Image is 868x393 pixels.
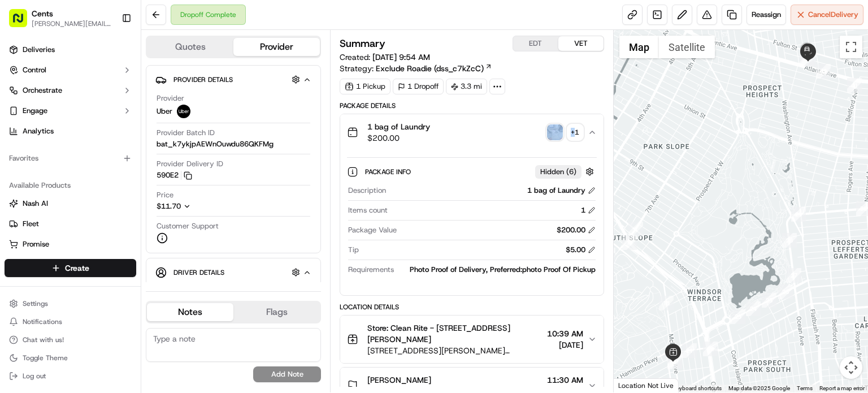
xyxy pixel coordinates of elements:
button: Toggle fullscreen view [840,36,862,58]
span: Requirements [348,265,394,275]
button: Notifications [5,314,136,330]
div: Favorites [5,149,136,167]
span: $11.70 [157,201,181,211]
span: [DATE] 9:54 AM [372,52,430,62]
div: 27 [787,268,801,283]
div: 1 [581,205,596,215]
span: Price [157,190,173,200]
div: 29 [791,207,806,222]
span: Created: [340,51,430,63]
a: Exclude Roadie (dss_c7kZcC) [376,63,492,74]
span: API Documentation [107,164,181,175]
button: 590E2 [157,170,192,180]
span: Tip [348,245,359,255]
img: Nash [11,11,34,34]
img: 1736555255976-a54dd68f-1ca7-489b-9aae-adbdc363a1c4 [11,108,32,128]
button: Map camera controls [840,356,862,379]
span: $200.00 [367,132,430,144]
div: Photo Proof of Delivery, Preferred:photo Proof Of Pickup [398,265,596,275]
div: 3.3 mi [446,79,487,94]
div: + 1 [567,124,583,140]
button: $11.70 [157,201,256,211]
button: Cents[PERSON_NAME][EMAIL_ADDRESS][PERSON_NAME][DOMAIN_NAME] [5,5,117,32]
button: Promise [5,235,136,253]
span: Customer Support [157,221,219,231]
span: Log out [23,372,46,381]
div: 24 [746,301,761,316]
div: Strategy: [340,63,492,74]
div: 1 Dropoff [393,79,444,94]
div: 42 [816,64,831,79]
button: Cents [32,8,53,19]
button: Reassign [747,5,786,25]
input: Got a question? Start typing here... [29,73,203,85]
div: 28 [782,233,797,248]
button: Settings [5,296,136,312]
button: Log out [5,368,136,384]
button: Fleet [5,215,136,233]
button: Show satellite imagery [659,36,715,58]
div: 1 bag of Laundry [527,185,596,196]
button: Control [5,61,136,79]
div: 22 [703,342,718,356]
button: Quotes [147,38,233,56]
span: Cancel Delivery [808,10,858,20]
span: Uber [157,106,172,116]
span: Package Info [365,167,413,176]
span: 10:39 AM [547,328,583,339]
span: [STREET_ADDRESS][PERSON_NAME][US_STATE] [367,345,542,356]
span: Control [23,65,46,75]
span: Chat with us! [23,335,64,344]
div: We're available if you need us! [38,119,143,128]
div: 20 [667,353,682,368]
a: Deliveries [5,41,136,59]
a: Fleet [9,219,132,229]
span: Provider Delivery ID [157,159,223,169]
img: Google [617,378,654,392]
div: 1 bag of Laundry$200.00photo_proof_of_pickup image+1 [340,150,604,295]
div: 18 [659,296,674,310]
span: [DATE] [547,339,583,351]
button: Flags [233,303,320,321]
button: Keyboard shortcuts [673,385,722,392]
div: Available Products [5,176,136,195]
span: Nash AI [23,198,48,209]
span: [PERSON_NAME][EMAIL_ADDRESS][PERSON_NAME][DOMAIN_NAME] [32,19,112,28]
button: Driver Details [155,263,311,282]
h3: Summary [340,38,385,49]
span: Create [65,262,89,274]
span: 11:30 AM [547,374,583,386]
div: 💻 [96,165,105,174]
button: CancelDelivery [791,5,863,25]
button: Chat with us! [5,332,136,348]
button: Show street map [619,36,659,58]
span: Provider Details [173,75,233,84]
button: Toggle Theme [5,350,136,366]
div: Location Not Live [614,378,679,392]
span: bat_k7ykjpAEWnOuwdu86QKFMg [157,139,274,149]
img: uber-new-logo.jpeg [177,105,190,118]
button: Notes [147,303,233,321]
span: Map data ©2025 Google [728,385,790,391]
a: Terms (opens in new tab) [797,385,813,391]
span: 1 bag of Laundry [367,121,430,132]
div: 44 [800,51,814,66]
img: photo_proof_of_pickup image [547,124,563,140]
span: Notifications [23,317,62,326]
a: Report a map error [819,385,865,391]
span: [PERSON_NAME] [367,374,431,386]
button: Nash AI [5,195,136,213]
div: 21 [682,343,697,358]
span: Driver Details [173,268,224,277]
span: Exclude Roadie (dss_c7kZcC) [376,63,484,74]
span: Description [348,185,386,196]
p: Welcome 👋 [11,45,206,63]
button: photo_proof_of_pickup image+1 [547,124,583,140]
span: Pylon [112,192,137,200]
div: Location Details [340,303,604,312]
button: Engage [5,102,136,120]
button: Create [5,259,136,277]
span: Toggle Theme [23,353,68,362]
span: Provider Batch ID [157,128,215,138]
